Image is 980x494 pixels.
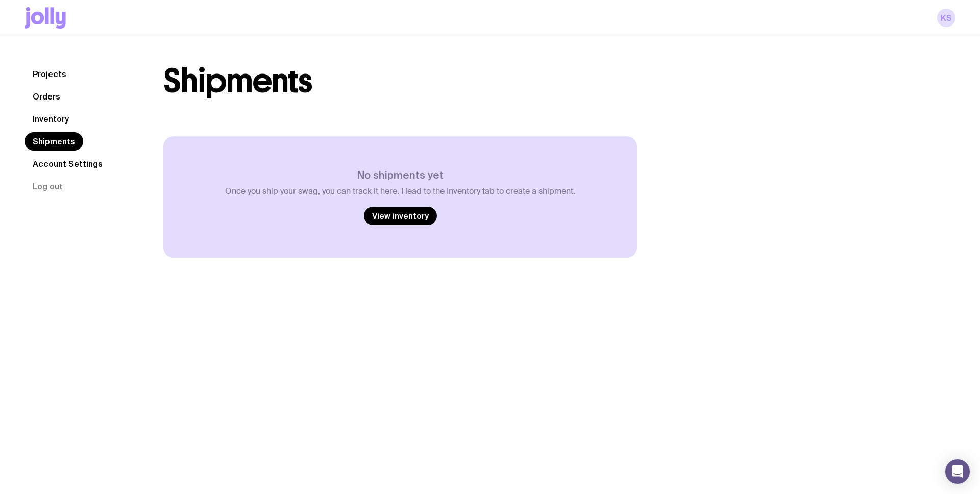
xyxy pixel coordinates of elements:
h3: No shipments yet [225,169,575,181]
a: KS [937,9,955,27]
div: Open Intercom Messenger [945,459,970,484]
p: Once you ship your swag, you can track it here. Head to the Inventory tab to create a shipment. [225,186,575,196]
a: Orders [24,87,68,106]
a: Account Settings [24,155,111,173]
a: Projects [24,65,75,83]
h1: Shipments [163,65,312,97]
a: Inventory [24,110,77,128]
button: Log out [24,177,71,195]
a: View inventory [364,207,437,225]
a: Shipments [24,132,83,151]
